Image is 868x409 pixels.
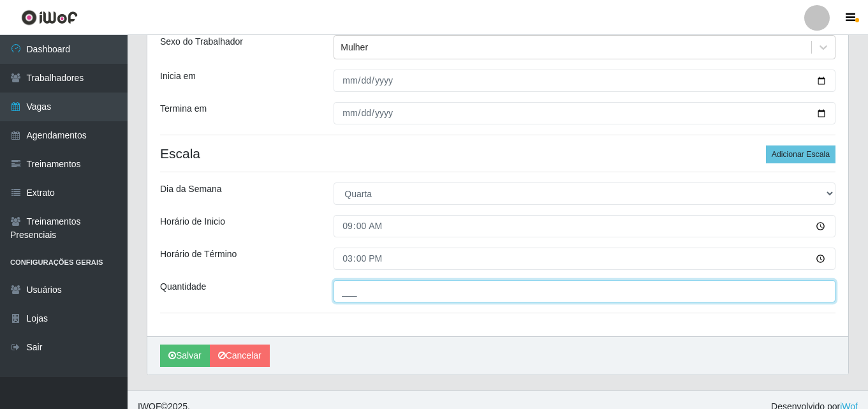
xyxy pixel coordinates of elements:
[21,10,78,26] img: CoreUI Logo
[334,280,835,302] input: Informe a quantidade...
[766,145,835,163] button: Adicionar Escala
[160,215,225,228] label: Horário de Inicio
[160,35,243,48] label: Sexo do Trabalhador
[334,215,835,237] input: 00:00
[160,70,196,83] label: Inicia em
[160,345,210,367] button: Salvar
[160,280,206,294] label: Quantidade
[160,182,222,196] label: Dia da Semana
[160,248,237,261] label: Horário de Término
[334,70,835,92] input: 00/00/0000
[210,345,270,367] a: Cancelar
[160,102,207,115] label: Termina em
[160,145,835,161] h4: Escala
[334,248,835,270] input: 00:00
[334,102,835,124] input: 00/00/0000
[341,41,368,54] div: Mulher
